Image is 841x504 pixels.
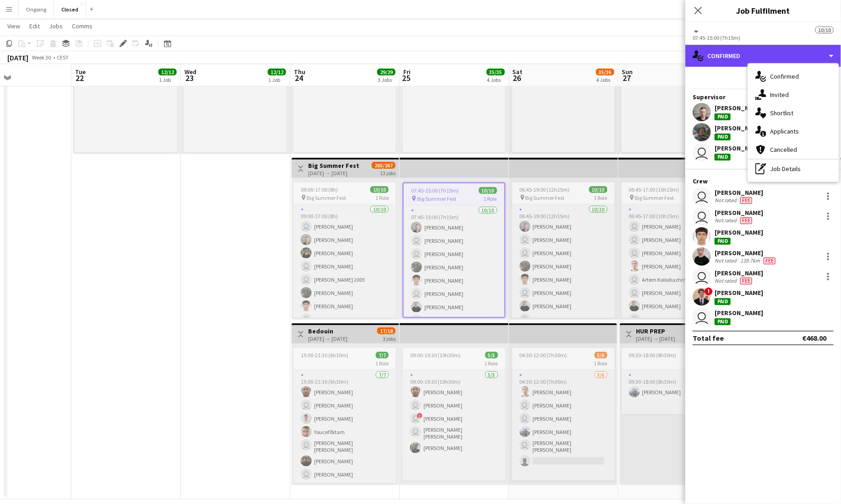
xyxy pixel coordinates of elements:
[748,160,839,178] div: Job Details
[636,327,676,335] h3: HUR PREP
[715,228,763,236] div: [PERSON_NAME]
[636,335,676,342] div: [DATE] → [DATE]
[622,370,724,414] app-card-role: 1/109:30-18:00 (8h30m)[PERSON_NAME]
[715,289,763,297] div: [PERSON_NAME]
[740,217,752,224] span: Fee
[158,69,177,75] span: 12/12
[417,413,423,418] span: !
[740,278,752,284] span: Fee
[685,5,841,16] h3: Job Fulfilment
[738,257,762,264] div: 139.7km
[293,348,396,483] app-job-card: 15:00-21:30 (6h30m)7/71 Role7/715:00-21:30 (6h30m)[PERSON_NAME] [PERSON_NAME][PERSON_NAME]Youcef ...
[75,68,86,76] span: Tue
[622,68,633,76] span: Sun
[685,93,841,101] div: Supervisor
[19,0,54,18] button: Ongoing
[370,186,389,193] span: 10/10
[520,186,570,193] span: 06:45-19:00 (12h15m)
[512,348,615,481] app-job-card: 04:30-12:00 (7h30m)5/61 Role5/604:30-12:00 (7h30m)[PERSON_NAME] [PERSON_NAME] [PERSON_NAME][PERSO...
[49,22,63,30] span: Jobs
[802,333,826,343] div: €468.00
[487,69,505,75] span: 35/35
[268,76,286,83] div: 1 Job
[479,187,497,194] span: 10/10
[740,197,752,204] span: Fee
[403,348,505,481] app-job-card: 09:00-19:30 (10h30m)5/51 Role5/509:00-19:30 (10h30m)[PERSON_NAME] [PERSON_NAME] ![PERSON_NAME] [P...
[589,186,608,193] span: 10/10
[378,76,395,83] div: 3 Jobs
[7,22,20,30] span: View
[770,109,793,117] span: Shortlist
[596,69,614,75] span: 35/36
[715,238,731,245] div: Paid
[770,72,799,80] span: Confirmed
[417,195,456,202] span: Big Summer Fest
[512,182,615,318] app-job-card: 06:45-19:00 (12h15m)10/10 Big Summer Fest1 Role10/1006:45-19:00 (12h15m)[PERSON_NAME] [PERSON_NAM...
[715,188,763,197] div: [PERSON_NAME]
[715,298,731,305] div: Paid
[520,352,567,359] span: 04:30-12:00 (7h30m)
[293,182,396,318] app-job-card: 09:00-17:00 (8h)10/10 Big Summer Fest1 Role10/1009:00-17:00 (8h) [PERSON_NAME][PERSON_NAME][PERSO...
[403,370,505,481] app-card-role: 5/509:00-19:30 (10h30m)[PERSON_NAME] [PERSON_NAME] ![PERSON_NAME] [PERSON_NAME] [PERSON_NAME][PER...
[715,277,738,284] div: Not rated
[693,34,834,41] div: 07:45-15:00 (7h15m)
[183,73,196,83] span: 23
[512,370,615,481] app-card-role: 5/604:30-12:00 (7h30m)[PERSON_NAME] [PERSON_NAME] [PERSON_NAME][PERSON_NAME] [PERSON_NAME] [PERSO...
[715,124,763,132] div: [PERSON_NAME]
[383,334,396,342] div: 3 jobs
[594,360,608,367] span: 1 Role
[715,217,738,224] div: Not rated
[372,162,396,169] span: 265/267
[485,352,498,359] span: 5/5
[308,327,347,335] h3: Bedouin
[184,68,196,76] span: Wed
[484,195,497,202] span: 1 Role
[715,269,763,277] div: [PERSON_NAME]
[375,194,389,201] span: 1 Role
[7,53,28,62] div: [DATE]
[30,54,53,61] span: Week 30
[411,187,459,194] span: 07:45-15:00 (7h15m)
[629,352,677,359] span: 09:30-18:00 (8h30m)
[622,348,724,414] div: 09:30-18:00 (8h30m)1/11 Role1/109:30-18:00 (8h30m)[PERSON_NAME]
[621,73,633,83] span: 27
[629,186,679,193] span: 06:45-17:00 (10h15m)
[595,352,608,359] span: 5/6
[4,20,24,32] a: View
[715,209,763,217] div: [PERSON_NAME]
[685,177,841,185] div: Crew
[622,182,724,318] app-job-card: 06:45-17:00 (10h15m)14/14 Big Summer Fest1 Role14/1406:45-17:00 (10h15m) [PERSON_NAME] [PERSON_NA...
[715,144,763,152] div: [PERSON_NAME]
[72,22,92,30] span: Comms
[159,76,176,83] div: 1 Job
[594,194,608,201] span: 1 Role
[770,145,797,154] span: Cancelled
[74,73,86,83] span: 22
[762,257,777,264] div: Crew has different fees then in role
[308,161,359,170] h3: Big Summer Fest
[377,69,396,75] span: 29/29
[26,20,43,32] a: Edit
[68,20,96,32] a: Comms
[715,154,731,161] div: Paid
[307,194,346,201] span: Big Summer Fest
[380,169,396,177] div: 13 jobs
[402,73,411,83] span: 25
[597,76,614,83] div: 4 Jobs
[526,194,565,201] span: Big Summer Fest
[268,69,286,75] span: 12/12
[54,0,86,18] button: Closed
[715,257,738,264] div: Not rated
[513,68,523,76] span: Sat
[715,318,731,325] div: Paid
[511,73,523,83] span: 26
[29,22,40,30] span: Edit
[375,360,389,367] span: 1 Role
[705,287,713,295] span: !
[764,257,776,264] span: Fee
